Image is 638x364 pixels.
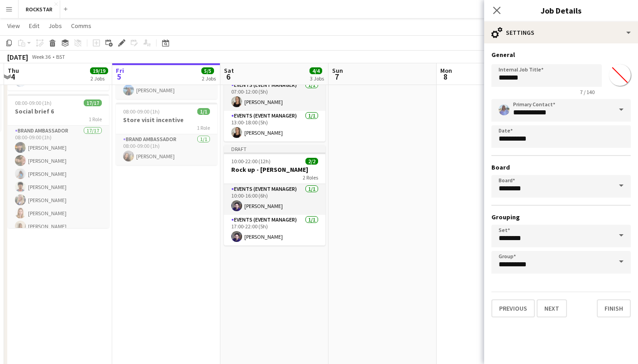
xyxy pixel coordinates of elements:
span: 7 / 140 [573,89,602,95]
span: Jobs [48,22,62,30]
div: Draft [224,145,325,152]
span: 5/5 [201,67,214,74]
h3: Job Details [484,5,638,16]
app-card-role: Brand Ambassador1/108:00-09:00 (1h)[PERSON_NAME] [116,134,217,165]
span: View [7,22,20,30]
div: 2 Jobs [202,75,216,82]
span: 10:00-22:00 (12h) [231,158,271,165]
span: 17/17 [84,99,102,106]
span: Week 36 [30,53,52,60]
app-card-role: Events (Event Manager)1/107:00-12:00 (5h)[PERSON_NAME] [224,80,325,111]
span: 2/2 [305,158,318,165]
span: 1/1 [197,108,210,115]
span: 5 [114,71,124,82]
span: Fri [116,66,124,75]
span: 1 Role [197,124,210,131]
app-card-role: Events (Event Manager)1/110:00-16:00 (6h)[PERSON_NAME] [224,184,325,215]
a: View [4,20,24,32]
span: Sat [224,66,234,75]
h3: Social brief 6 [8,107,109,115]
div: BST [56,53,65,60]
span: Edit [29,22,39,30]
h3: General [491,51,631,59]
span: 1 Role [89,116,102,123]
span: Mon [440,66,452,75]
button: Previous [491,299,535,317]
a: Jobs [45,20,66,32]
span: 4/4 [309,67,322,74]
span: 7 [331,71,343,82]
span: Thu [8,66,19,75]
span: 2 Roles [303,174,318,181]
app-job-card: Draft10:00-22:00 (12h)2/2Rock up - [PERSON_NAME]2 RolesEvents (Event Manager)1/110:00-16:00 (6h)[... [224,145,325,246]
span: Comms [71,22,91,30]
div: 3 Jobs [310,75,324,82]
h3: Rock up - [PERSON_NAME] [224,165,325,174]
span: 4 [6,71,19,82]
a: Edit [25,20,43,32]
div: 2 Jobs [90,75,108,82]
h3: Board [491,163,631,171]
h3: Grouping [491,213,631,221]
span: 08:00-09:00 (1h) [15,99,52,106]
span: 6 [223,71,234,82]
a: Comms [67,20,95,32]
app-card-role: Events (Event Manager)1/113:00-18:00 (5h)[PERSON_NAME] [224,111,325,142]
app-job-card: 08:00-09:00 (1h)17/17Social brief 61 RoleBrand Ambassador17/1708:00-09:00 (1h)[PERSON_NAME][PERSO... [8,94,109,228]
span: 8 [439,71,452,82]
app-card-role: Events (Event Manager)1/117:00-22:00 (5h)[PERSON_NAME] [224,215,325,246]
button: Finish [597,299,631,317]
app-job-card: Draft07:00-18:00 (11h)2/2Rock up - Love to be2 RolesEvents (Event Manager)1/107:00-12:00 (5h)[PER... [224,41,325,142]
app-job-card: 08:00-09:00 (1h)1/1Store visit incentive1 RoleBrand Ambassador1/108:00-09:00 (1h)[PERSON_NAME] [116,103,217,165]
button: Next [537,299,567,317]
span: 19/19 [90,67,108,74]
div: [DATE] [7,52,28,61]
h3: Store visit incentive [116,116,217,124]
div: Settings [484,22,638,43]
span: Sun [332,66,343,75]
span: 08:00-09:00 (1h) [123,108,160,115]
button: ROCKSTAR [19,0,60,18]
